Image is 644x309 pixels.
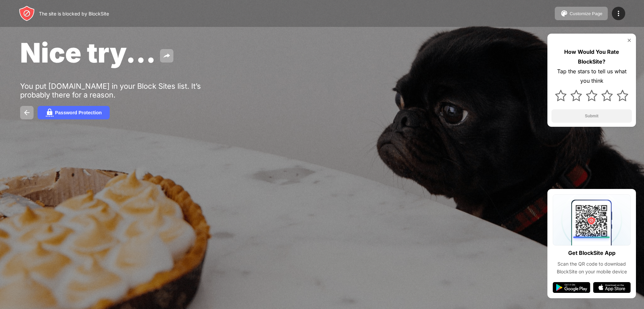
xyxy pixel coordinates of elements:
[39,11,109,16] div: The site is blocked by BlockSite
[553,260,631,275] div: Scan the QR code to download BlockSite on your mobile device
[555,7,608,20] button: Customize Page
[38,106,110,119] button: Password Protection
[20,36,156,69] span: Nice try...
[617,90,628,101] img: star.svg
[163,52,171,60] img: share.svg
[553,194,631,245] img: qrcode.svg
[570,11,602,16] div: Customize Page
[55,110,102,115] div: Password Protection
[551,47,632,67] div: How Would You Rate BlockSite?
[46,109,54,117] img: password.svg
[551,109,632,123] button: Submit
[593,282,631,293] img: app-store.svg
[586,90,597,101] img: star.svg
[568,248,615,258] div: Get BlockSite App
[551,67,632,86] div: Tap the stars to tell us what you think
[614,9,623,17] img: menu-icon.svg
[20,82,227,99] div: You put [DOMAIN_NAME] in your Block Sites list. It’s probably there for a reason.
[553,282,590,293] img: google-play.svg
[560,9,568,17] img: pallet.svg
[571,90,582,101] img: star.svg
[19,5,35,22] img: header-logo.svg
[601,90,613,101] img: star.svg
[627,38,632,43] img: rate-us-close.svg
[555,90,567,101] img: star.svg
[23,109,31,117] img: back.svg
